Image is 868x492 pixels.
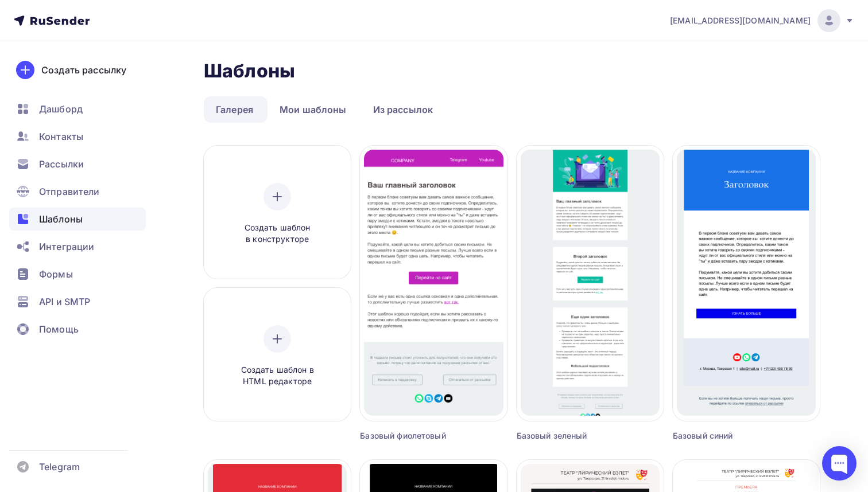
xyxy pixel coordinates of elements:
span: Контакты [39,130,83,143]
a: Рассылки [9,153,146,175]
span: Создать шаблон в конструкторе [223,222,332,245]
div: Создать рассылку [41,63,126,77]
div: Базовый фиолетовый [360,430,470,442]
span: Дашборд [39,102,83,116]
div: Базовый синий [673,430,783,442]
span: Шаблоны [39,212,83,226]
span: Помощь [39,322,79,336]
a: Дашборд [9,97,146,120]
a: Мои шаблоны [268,96,359,123]
div: Базовый зеленый [517,430,627,442]
span: Формы [39,267,73,281]
a: Контакты [9,125,146,148]
a: Галерея [204,96,265,123]
span: Интеграции [39,240,94,253]
span: Отправители [39,185,100,198]
span: Telegram [39,460,80,474]
a: Шаблоны [9,208,146,231]
a: [EMAIL_ADDRESS][DOMAIN_NAME] [670,9,854,32]
span: Создать шаблон в HTML редакторе [223,364,332,388]
span: Рассылки [39,157,84,171]
span: API и SMTP [39,295,90,309]
a: Формы [9,263,146,286]
span: [EMAIL_ADDRESS][DOMAIN_NAME] [670,15,811,26]
h2: Шаблоны [204,60,295,83]
a: Отправители [9,180,146,203]
a: Из рассылок [361,96,445,123]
